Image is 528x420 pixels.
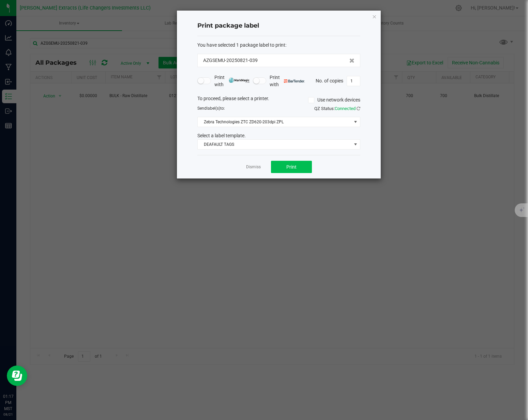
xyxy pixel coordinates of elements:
[316,78,343,83] span: No. of copies
[207,106,220,111] span: label(s)
[335,106,356,111] span: Connected
[270,74,305,88] span: Print with
[229,78,250,83] img: mark_magic_cybra.png
[284,79,305,83] img: bartender.png
[314,106,360,111] span: QZ Status:
[308,96,360,104] label: Use network devices
[197,21,360,30] h4: Print package label
[198,140,351,149] span: DEAFAULT TAGS
[203,57,258,64] span: AZGSEMU-20250821-039
[214,74,250,88] span: Print with
[286,164,297,170] span: Print
[197,106,225,111] span: Send to:
[197,42,360,49] div: :
[192,132,365,139] div: Select a label template.
[192,95,365,105] div: To proceed, please select a printer.
[198,117,351,127] span: Zebra Technologies ZTC ZD620-203dpi ZPL
[246,164,261,170] a: Dismiss
[271,161,312,173] button: Print
[197,42,285,48] span: You have selected 1 package label to print
[7,365,27,386] iframe: Resource center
